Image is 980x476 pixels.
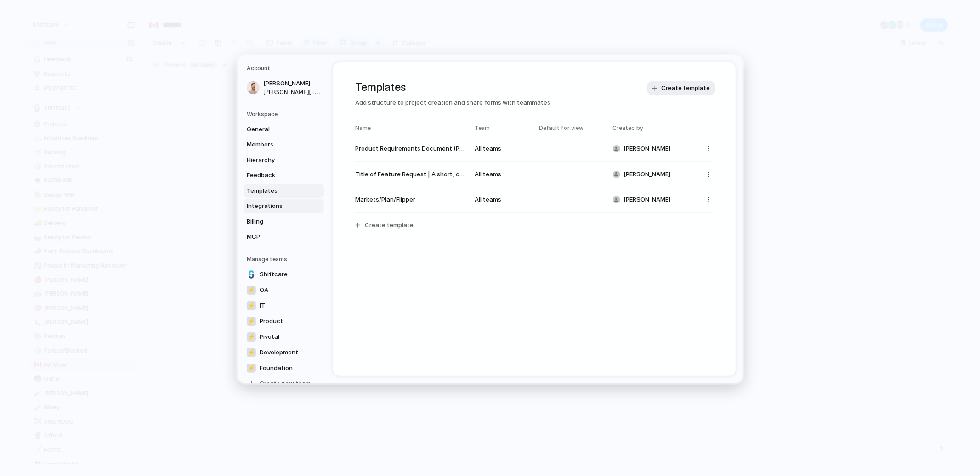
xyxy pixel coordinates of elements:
[350,191,719,208] button: Markets/Plan/FlipperAll teams[PERSON_NAME]
[247,332,256,341] div: ⚡
[247,316,256,325] div: ⚡
[247,64,324,73] h5: Account
[247,285,256,294] div: ⚡
[244,282,324,297] a: ⚡QA
[365,220,414,230] span: Create template
[263,79,322,88] span: [PERSON_NAME]
[355,98,714,107] span: Add structure to project creation and share forms with teammates
[244,376,324,391] a: Create new team
[247,202,306,211] span: Integrations
[260,316,283,325] span: Product
[260,379,311,388] span: Create new team
[247,186,306,195] span: Templates
[355,79,714,95] h1: Templates
[350,165,719,183] button: Title of Feature Request | A short, clear titleAll teams[PERSON_NAME]
[260,269,288,279] span: Shiftcare
[244,152,324,167] a: Hierarchy
[647,81,715,95] button: Create template
[475,195,530,204] div: All teams
[355,144,465,153] span: Product Requirements Document (PRD)
[475,169,530,179] div: All teams
[244,168,324,183] a: Feedback
[350,140,719,157] button: Product Requirements Document (PRD)All teams[PERSON_NAME]
[247,171,306,180] span: Feedback
[539,123,583,132] span: Default for view
[244,314,324,328] a: ⚡Product
[244,183,324,198] a: Templates
[244,214,324,229] a: Billing
[260,363,293,372] span: Foundation
[623,144,670,153] span: [PERSON_NAME]
[247,124,306,134] span: General
[244,122,324,136] a: General
[244,199,324,213] a: Integrations
[247,110,324,118] h5: Workspace
[244,329,324,344] a: ⚡Pivotal
[475,123,530,132] span: Team
[661,84,710,93] span: Create template
[244,76,324,99] a: [PERSON_NAME][PERSON_NAME][EMAIL_ADDRESS][PERSON_NAME][DOMAIN_NAME]
[244,298,324,313] a: ⚡IT
[612,123,643,132] span: Created by
[247,363,256,372] div: ⚡
[247,140,306,149] span: Members
[247,155,306,164] span: Hierarchy
[247,301,256,310] div: ⚡
[350,216,719,234] button: Create template
[247,347,256,357] div: ⚡
[247,255,324,263] h5: Manage teams
[355,169,465,179] span: Title of Feature Request | A short, clear title
[263,88,322,96] span: [PERSON_NAME][EMAIL_ADDRESS][PERSON_NAME][DOMAIN_NAME]
[244,345,324,359] a: ⚡Development
[260,301,265,310] span: IT
[260,332,279,341] span: Pivotal
[355,195,465,204] span: Markets/Plan/Flipper
[244,230,324,244] a: MCP
[244,267,324,281] a: Shiftcare
[623,195,670,204] span: [PERSON_NAME]
[260,285,268,294] span: QA
[355,123,465,132] span: Name
[247,217,306,226] span: Billing
[244,360,324,375] a: ⚡Foundation
[247,232,306,241] span: MCP
[623,169,670,179] span: [PERSON_NAME]
[260,347,298,357] span: Development
[475,144,530,153] div: All teams
[244,137,324,152] a: Members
